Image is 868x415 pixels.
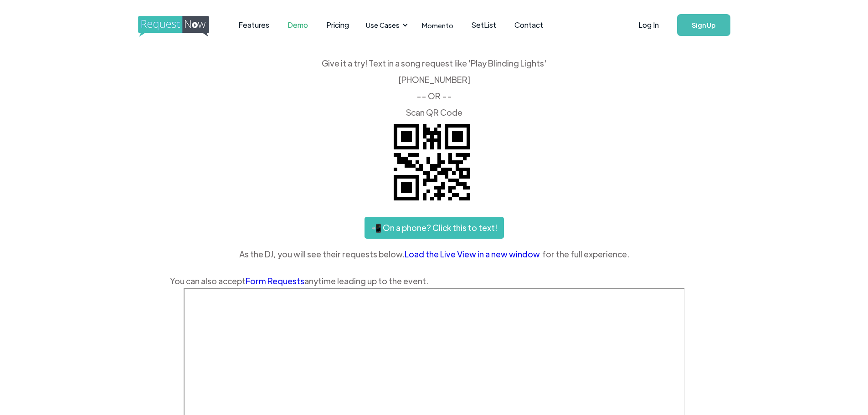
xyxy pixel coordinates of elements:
[278,11,317,39] a: Demo
[138,16,226,37] img: requestnow logo
[629,9,668,41] a: Log In
[360,11,411,39] div: Use Cases
[170,274,699,288] div: You can also accept anytime leading up to the event.
[229,11,278,39] a: Features
[317,11,358,39] a: Pricing
[170,59,699,117] div: Give it a try! Text in a song request like 'Play Blinding Lights' ‍ [PHONE_NUMBER] -- OR -- ‍ Sca...
[413,12,462,39] a: Momento
[505,11,552,39] a: Contact
[138,16,206,34] a: home
[365,217,504,239] a: 📲 On a phone? Click this to text!
[246,276,304,286] a: Form Requests
[386,117,478,208] img: QR code
[366,20,400,30] div: Use Cases
[677,14,730,36] a: Sign Up
[462,11,505,39] a: SetList
[405,247,542,261] a: Load the Live View in a new window
[170,247,699,261] div: As the DJ, you will see their requests below. for the full experience.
